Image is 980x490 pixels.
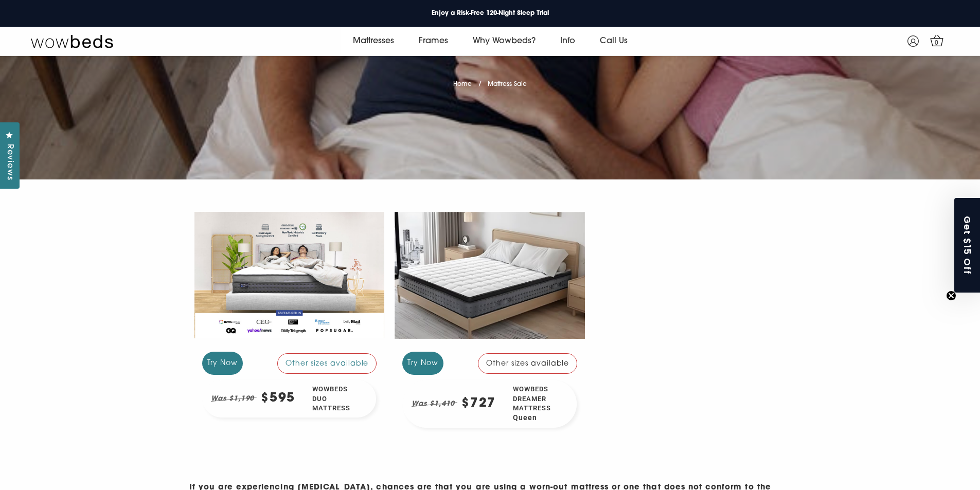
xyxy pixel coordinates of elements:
[513,413,560,423] span: Queen
[261,392,295,405] div: $595
[453,81,472,87] a: Home
[395,204,585,436] a: Try Now Other sizes available Was $1,410 $727 Wowbeds Dreamer MattressQueen
[31,34,113,48] img: Wow Beds Logo
[961,215,974,275] span: Get $15 Off
[478,353,578,374] div: Other sizes available
[932,38,942,48] span: 0
[211,392,257,405] em: Was $1,190
[3,144,16,180] span: Reviews
[304,380,377,418] div: Wowbeds Duo Mattress
[548,27,587,56] a: Info
[277,353,377,374] div: Other sizes available
[488,81,527,87] span: Mattress Sale
[460,27,548,56] a: Why Wowbeds?
[423,7,557,20] a: Enjoy a Risk-Free 120-Night Sleep Trial
[478,81,482,87] span: /
[954,198,980,293] div: Get $15 OffClose teaser
[202,352,243,375] div: Try Now
[412,397,457,410] em: Was $1,410
[946,291,956,301] button: Close teaser
[587,27,640,56] a: Call Us
[461,397,496,410] div: $727
[194,204,385,426] a: Try Now Other sizes available Was $1,190 $595 Wowbeds Duo Mattress
[928,31,946,49] a: 0
[505,380,577,427] div: Wowbeds Dreamer Mattress
[453,67,527,94] nav: breadcrumbs
[341,27,406,56] a: Mattresses
[402,352,443,375] div: Try Now
[406,27,460,56] a: Frames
